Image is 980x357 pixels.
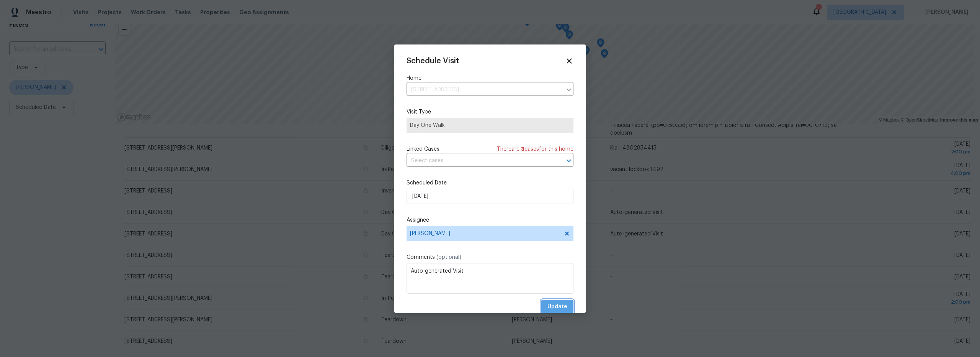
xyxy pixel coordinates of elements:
button: Open [563,155,574,166]
label: Scheduled Date [407,179,573,187]
span: Close [565,57,573,65]
label: Home [407,74,573,82]
textarea: Auto-generated Visit [407,263,573,294]
input: Select cases [407,155,552,167]
span: (optional) [436,255,461,260]
input: Enter in an address [407,84,562,96]
span: There are case s for this home [497,145,573,153]
span: [PERSON_NAME] [410,230,560,237]
span: Linked Cases [407,145,439,153]
label: Assignee [407,216,573,224]
span: Day One Walk [410,122,570,129]
span: 3 [521,146,524,152]
span: Schedule Visit [407,57,459,65]
span: Update [547,302,567,312]
label: Comments [407,253,573,261]
label: Visit Type [407,108,573,116]
button: Update [541,300,573,314]
input: M/D/YYYY [407,189,573,204]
